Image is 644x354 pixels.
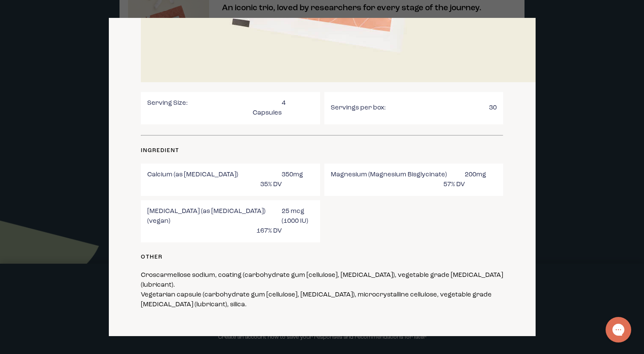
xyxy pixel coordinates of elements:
span: 25 mcg (1000 IU) [282,207,314,226]
span: Serving Size: [147,98,282,108]
span: 30 [465,103,497,113]
span: Calcium (as [MEDICAL_DATA]) [147,170,282,180]
span: 350mg [282,170,314,180]
div: Vegetarian capsule (carbohydrate gum [cellulose], [MEDICAL_DATA]), microcrystalline cellulose, ve... [141,290,503,310]
span: 200mg [465,170,497,180]
h5: Other [141,253,503,261]
div: Croscarmellose sodium, coating (carbohydrate gum [cellulose], [MEDICAL_DATA]), vegetable grade [M... [141,271,503,290]
span: 167% DV [147,226,282,236]
div: 4 [141,92,320,124]
span: Servings per box: [331,103,465,113]
iframe: Gorgias live chat messenger [601,314,635,345]
span: 57% DV [331,180,465,190]
span: Magnesium (Magnesium Bisglycinate) [331,170,465,180]
span: Capsules [147,108,282,118]
h5: ingredient [141,147,503,155]
span: 35% DV [147,180,282,190]
span: [MEDICAL_DATA] (as [MEDICAL_DATA]) (vegan) [147,207,282,226]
